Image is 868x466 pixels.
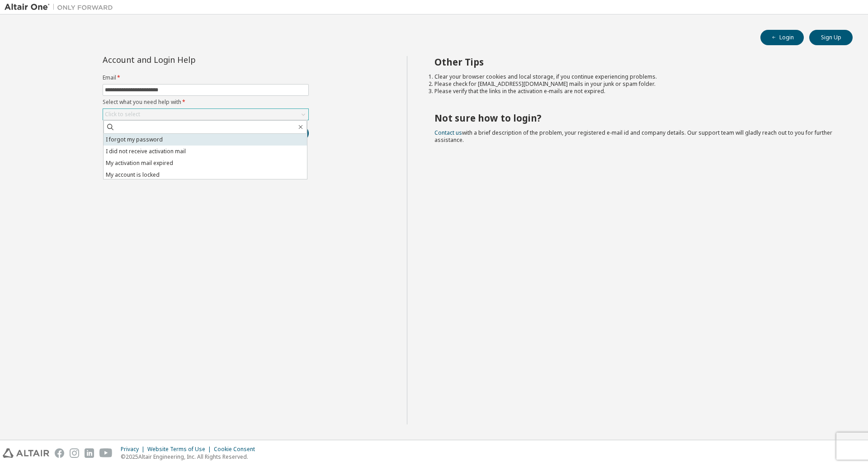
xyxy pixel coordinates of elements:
li: Please check for [EMAIL_ADDRESS][DOMAIN_NAME] mails in your junk or spam folder. [434,80,837,88]
div: Account and Login Help [103,56,268,63]
a: Contact us [434,129,462,137]
button: Login [760,30,804,45]
div: Privacy [121,446,147,453]
img: facebook.svg [55,448,64,458]
li: Please verify that the links in the activation e-mails are not expired. [434,88,837,95]
img: Altair One [5,3,118,12]
img: youtube.svg [99,448,113,458]
h2: Not sure how to login? [434,112,837,124]
div: Click to select [103,109,308,120]
div: Click to select [105,111,140,118]
label: Email [103,74,309,81]
img: instagram.svg [70,448,79,458]
li: I forgot my password [104,134,307,146]
span: with a brief description of the problem, your registered e-mail id and company details. Our suppo... [434,129,832,144]
h2: Other Tips [434,56,837,68]
p: © 2025 Altair Engineering, Inc. All Rights Reserved. [121,453,260,461]
label: Select what you need help with [103,99,309,106]
img: altair_logo.svg [3,448,49,458]
li: Clear your browser cookies and local storage, if you continue experiencing problems. [434,73,837,80]
div: Website Terms of Use [147,446,214,453]
div: Cookie Consent [214,446,260,453]
button: Sign Up [809,30,853,45]
img: linkedin.svg [85,448,94,458]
